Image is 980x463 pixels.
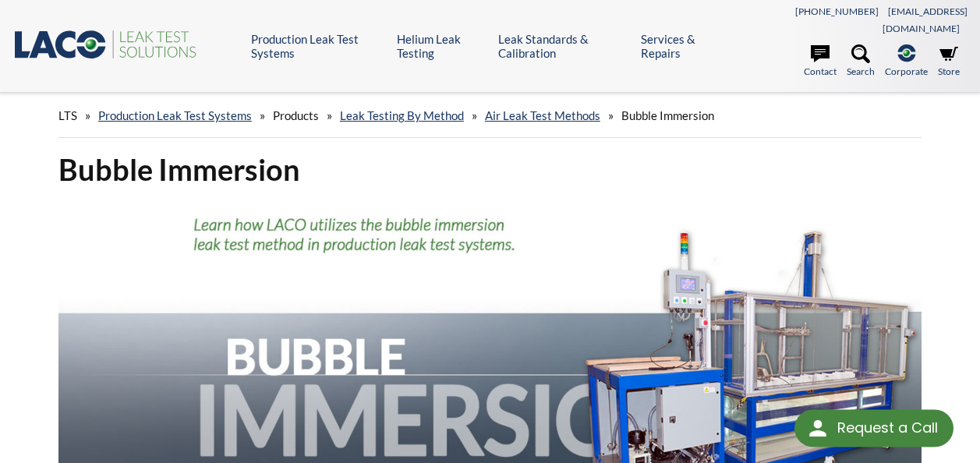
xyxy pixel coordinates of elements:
[98,108,252,122] a: Production Leak Test Systems
[795,5,879,17] a: [PHONE_NUMBER]
[837,410,938,446] div: Request a Call
[340,108,464,122] a: Leak Testing by Method
[847,44,875,79] a: Search
[397,32,487,60] a: Helium Leak Testing
[805,416,830,441] img: round button
[58,94,922,138] div: » » » » »
[58,150,922,189] h1: Bubble Immersion
[498,32,629,60] a: Leak Standards & Calibration
[641,32,725,60] a: Services & Repairs
[251,32,384,60] a: Production Leak Test Systems
[485,108,600,122] a: Air Leak Test Methods
[938,44,960,79] a: Store
[794,410,953,447] div: Request a Call
[885,64,928,79] span: Corporate
[883,5,968,34] a: [EMAIL_ADDRESS][DOMAIN_NAME]
[58,108,77,122] span: LTS
[621,108,714,122] span: Bubble Immersion
[273,108,319,122] span: Products
[804,44,837,79] a: Contact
